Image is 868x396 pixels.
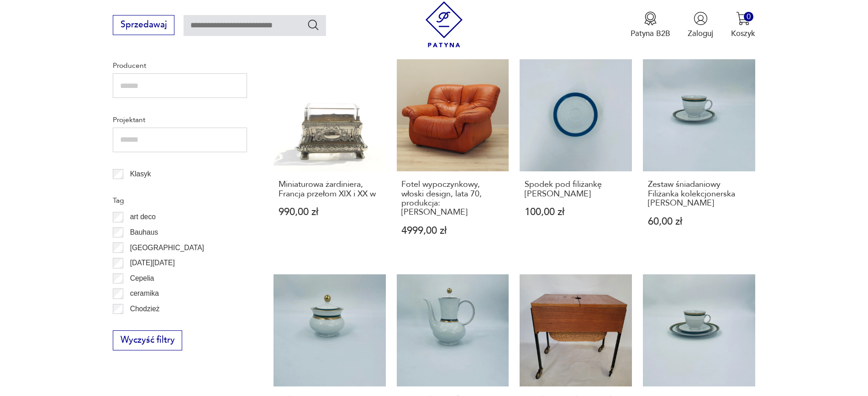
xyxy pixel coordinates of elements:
[648,217,750,226] p: 60,00 zł
[631,11,670,39] a: Ikona medaluPatyna B2B
[631,11,670,39] button: Patyna B2B
[631,28,670,39] p: Patyna B2B
[113,22,174,29] a: Sprzedawaj
[274,59,386,257] a: Miniaturowa żardiniera, Francja przełom XIX i XX wMiniaturowa żardiniera, Francja przełom XIX i X...
[520,59,632,257] a: Spodek pod filiżankę RosenthalSpodek pod filiżankę [PERSON_NAME]100,00 zł
[736,11,750,26] img: Ikona koszyka
[130,273,154,284] p: Cepelia
[279,207,381,217] p: 990,00 zł
[694,11,708,26] img: Ikonka użytkownika
[688,11,713,39] button: Zaloguj
[525,180,627,199] h3: Spodek pod filiżankę [PERSON_NAME]
[130,226,158,238] p: Bauhaus
[113,330,182,350] button: Wyczyść filtry
[113,60,247,72] p: Producent
[130,319,158,330] p: Ćmielów
[130,242,204,254] p: [GEOGRAPHIC_DATA]
[525,207,627,217] p: 100,00 zł
[731,28,755,39] p: Koszyk
[401,180,504,217] h3: Fotel wypoczynkowy, włoski design, lata 70, produkcja: [PERSON_NAME]
[130,168,151,180] p: Klasyk
[130,257,175,269] p: [DATE][DATE]
[648,180,750,208] h3: Zestaw śniadaniowy Filiżanka kolekcjonerska [PERSON_NAME]
[279,180,381,199] h3: Miniaturowa żardiniera, Francja przełom XIX i XX w
[744,12,753,21] div: 0
[643,59,755,257] a: Zestaw śniadaniowy Filiżanka kolekcjonerska Seltmann Weiden AnnabellZestaw śniadaniowy Filiżanka ...
[307,18,320,31] button: Szukaj
[731,11,755,39] button: 0Koszyk
[113,195,247,206] p: Tag
[130,211,156,223] p: art deco
[643,11,658,26] img: Ikona medalu
[688,28,713,39] p: Zaloguj
[401,226,504,236] p: 4999,00 zł
[130,303,160,315] p: Chodzież
[113,15,174,35] button: Sprzedawaj
[421,1,467,47] img: Patyna - sklep z meblami i dekoracjami vintage
[130,288,159,299] p: ceramika
[397,59,509,257] a: Fotel wypoczynkowy, włoski design, lata 70, produkcja: PelleRossiFotel wypoczynkowy, włoski desig...
[113,114,247,126] p: Projektant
